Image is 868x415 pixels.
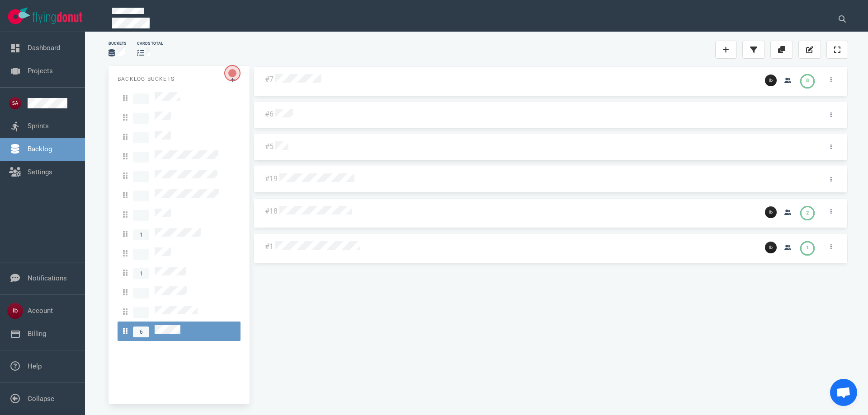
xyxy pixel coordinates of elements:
[265,207,278,215] a: #18
[265,110,274,118] a: #6
[133,326,149,337] span: 6
[118,75,241,83] p: Backlog Buckets
[265,174,278,183] a: #19
[133,268,149,279] span: 1
[118,224,241,244] a: 1
[137,41,163,47] div: cards total
[765,75,777,86] img: 26
[118,322,241,341] a: 6
[806,77,809,85] div: 8
[28,44,60,52] a: Dashboard
[265,142,274,151] a: #5
[133,229,149,240] span: 1
[28,67,53,75] a: Projects
[806,244,809,252] div: 1
[118,263,241,283] a: 1
[224,65,241,81] button: Open the dialog
[33,12,82,24] img: Flying Donut text logo
[265,242,274,251] a: #1
[28,145,52,153] a: Backlog
[806,210,809,217] div: 2
[830,379,857,406] div: Open de chat
[28,362,42,370] a: Help
[108,41,126,47] div: Buckets
[28,307,53,315] a: Account
[28,330,46,338] a: Billing
[765,206,777,218] img: 26
[28,395,54,403] a: Collapse
[28,122,49,130] a: Sprints
[28,274,67,282] a: Notifications
[265,75,274,84] a: #7
[765,242,777,253] img: 26
[28,168,52,176] a: Settings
